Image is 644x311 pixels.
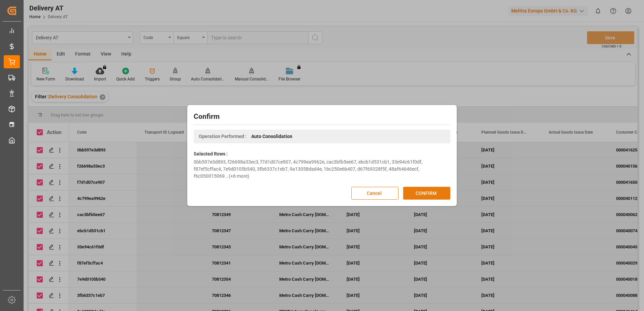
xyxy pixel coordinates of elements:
[351,187,398,200] button: Cancel
[251,133,292,140] span: Auto Consolidation
[194,159,450,180] div: 0bb597e3d893, f26698a33ec3, f7d1d07ce907, 4c799ea9962e, cac3bfb5ee67, ebcb1d531cb1, 33e94c61f0df,...
[194,150,228,158] label: Selected Rows :
[199,133,247,140] span: Operation Performed :
[403,187,450,200] button: CONFIRM
[194,111,450,122] h2: Confirm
